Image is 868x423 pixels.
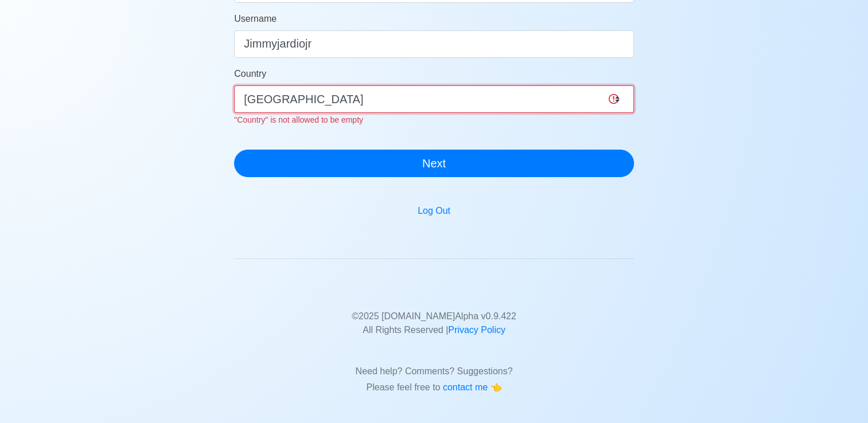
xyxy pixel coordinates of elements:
[443,382,491,392] span: contact me
[234,150,634,177] button: Next
[234,67,266,81] label: Country
[234,115,363,124] small: "Country" is not allowed to be empty
[243,381,625,394] p: Please feel free to
[410,200,458,222] button: Log Out
[234,14,277,23] span: Username
[234,30,634,58] input: Ex. donaldcris
[243,296,625,337] p: © 2025 [DOMAIN_NAME] Alpha v 0.9.422 All Rights Reserved |
[243,351,625,378] p: Need help? Comments? Suggestions?
[448,325,505,335] a: Privacy Policy
[491,382,502,392] span: point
